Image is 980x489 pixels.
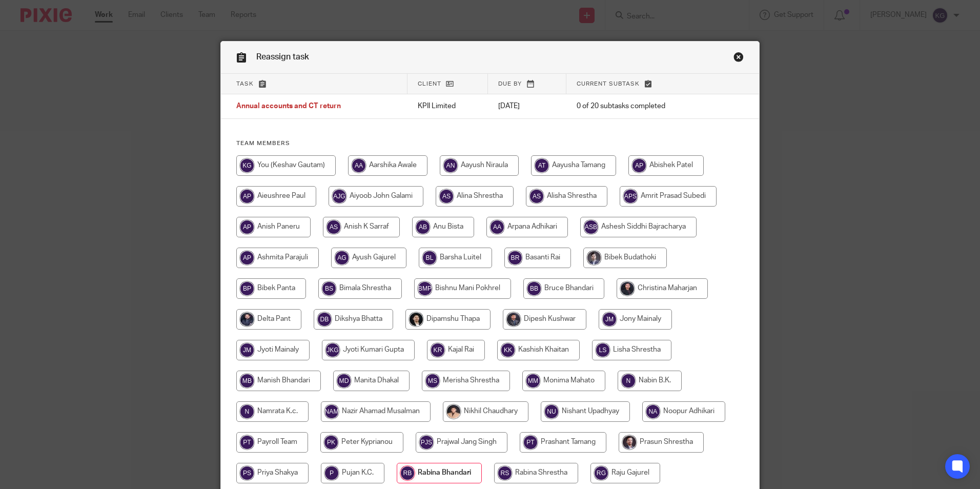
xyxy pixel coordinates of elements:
p: [DATE] [498,101,556,111]
span: Reassign task [256,53,309,61]
h4: Team members [236,139,744,148]
p: KPII Limited [418,101,478,111]
td: 0 of 20 subtasks completed [566,94,717,119]
span: Client [418,81,441,87]
a: Close this dialog window [733,52,744,66]
span: Task [236,81,254,87]
span: Due by [498,81,522,87]
span: Annual accounts and CT return [236,103,341,110]
span: Current subtask [577,81,640,87]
